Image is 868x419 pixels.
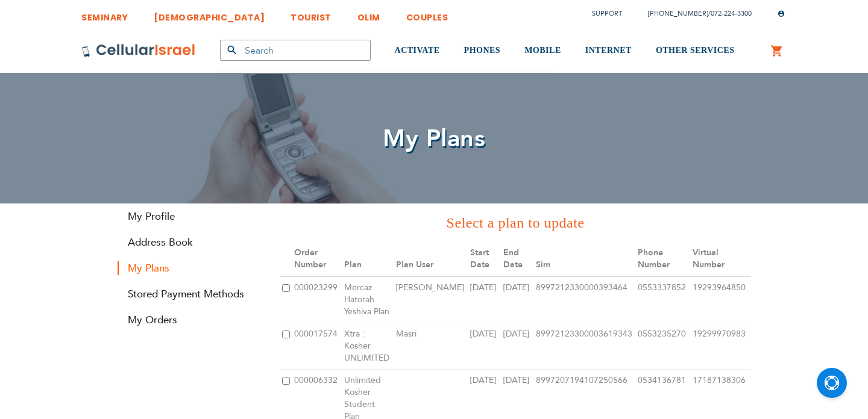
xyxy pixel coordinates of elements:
[534,323,636,370] td: 89972123300003619343
[534,276,636,323] td: 8997212330000393464
[357,3,380,25] a: OLIM
[395,46,440,55] span: ACTIVATE
[656,46,735,55] span: OTHER SERVICES
[118,261,262,275] strong: My Plans
[292,323,342,370] td: 000017574
[383,122,485,155] span: My Plans
[524,28,561,73] a: MOBILE
[394,242,468,276] th: Plan User
[81,43,196,58] img: Cellular Israel Logo
[585,46,632,55] span: INTERNET
[636,5,752,22] li: /
[342,323,394,370] td: Xtra : Kosher UNLIMITED
[711,9,752,18] a: 072-224-3300
[118,209,262,223] a: My Profile
[342,242,394,276] th: Plan
[648,9,708,18] a: [PHONE_NUMBER]
[118,235,262,249] a: Address Book
[592,9,622,18] a: Support
[118,287,262,301] a: Stored Payment Methods
[636,323,691,370] td: 0553235270
[220,40,371,61] input: Search
[656,28,735,73] a: OTHER SERVICES
[464,46,501,55] span: PHONES
[464,28,501,73] a: PHONES
[502,276,535,323] td: [DATE]
[118,313,262,327] a: My Orders
[395,28,440,73] a: ACTIVATE
[691,242,750,276] th: Virtual Number
[406,3,448,25] a: COUPLES
[502,323,535,370] td: [DATE]
[468,323,502,370] td: [DATE]
[524,46,561,55] span: MOBILE
[691,323,750,370] td: 19299970983
[502,242,535,276] th: End Date
[292,242,342,276] th: Order Number
[585,28,632,73] a: INTERNET
[81,3,128,25] a: SEMINARY
[468,242,502,276] th: Start Date
[342,276,394,323] td: Mercaz Hatorah Yeshiva Plan
[291,3,332,25] a: TOURIST
[691,276,750,323] td: 19293964850
[280,213,750,233] h3: Select a plan to update
[636,242,691,276] th: Phone Number
[154,3,265,25] a: [DEMOGRAPHIC_DATA]
[394,276,468,323] td: [PERSON_NAME]
[468,276,502,323] td: [DATE]
[636,276,691,323] td: 0553337852
[394,323,468,370] td: Masri
[292,276,342,323] td: 000023299
[534,242,636,276] th: Sim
